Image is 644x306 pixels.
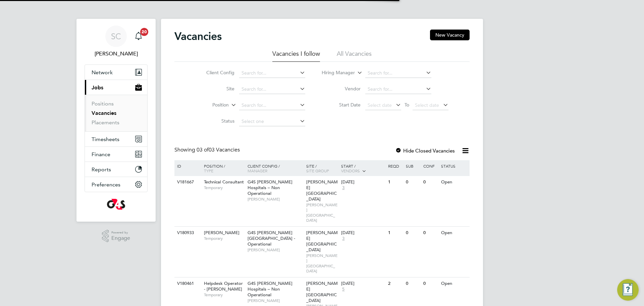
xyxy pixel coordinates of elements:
[85,177,147,192] button: Preferences
[365,85,431,94] input: Search for...
[92,110,116,116] a: Vacancies
[175,277,199,290] div: V180461
[175,176,199,188] div: V181667
[415,102,439,108] span: Select date
[422,277,439,290] div: 0
[85,162,147,177] button: Reports
[85,95,147,131] div: Jobs
[322,86,361,92] label: Vendor
[306,202,338,223] span: [PERSON_NAME][GEOGRAPHIC_DATA]
[204,280,243,292] span: Helpdesk Operator - [PERSON_NAME]
[197,146,209,153] span: 03 of
[386,227,404,239] div: 1
[239,117,305,126] input: Select one
[85,80,147,95] button: Jobs
[92,166,111,173] span: Reports
[204,292,244,298] span: Temporary
[322,102,361,108] label: Start Date
[341,179,385,185] div: [DATE]
[395,147,455,154] label: Hide Closed Vacancies
[197,146,240,153] span: 03 Vacancies
[190,102,229,108] label: Position
[92,151,110,158] span: Finance
[85,26,148,58] a: SC[PERSON_NAME]
[85,199,148,210] a: Go to home page
[404,227,422,239] div: 0
[272,50,320,62] li: Vacancies I follow
[386,176,404,188] div: 1
[92,136,119,142] span: Timesheets
[102,230,130,243] a: Powered byEngage
[402,100,411,109] span: To
[239,101,305,110] input: Search for...
[248,230,295,247] span: G4S [PERSON_NAME][GEOGRAPHIC_DATA] - Operational
[92,181,120,188] span: Preferences
[248,247,303,253] span: [PERSON_NAME]
[111,32,121,41] span: SC
[175,227,199,239] div: V180933
[386,277,404,290] div: 2
[386,160,404,172] div: Reqd
[316,70,355,76] label: Hiring Manager
[174,146,241,154] div: Showing
[196,70,234,76] label: Client Config
[365,69,431,78] input: Search for...
[439,160,469,172] div: Status
[341,230,385,236] div: [DATE]
[404,277,422,290] div: 0
[204,236,244,241] span: Temporary
[204,185,244,190] span: Temporary
[248,179,292,196] span: G4S [PERSON_NAME] Hospitals – Non Operational
[422,227,439,239] div: 0
[439,176,469,188] div: Open
[239,69,305,78] input: Search for...
[246,160,305,176] div: Client Config /
[341,236,345,242] span: 3
[248,280,292,298] span: G4S [PERSON_NAME] Hospitals – Non Operational
[617,279,639,301] button: Engage Resource Center
[85,147,147,162] button: Finance
[204,179,244,185] span: Technical Consultant
[92,100,114,107] a: Positions
[337,50,372,62] li: All Vacancies
[199,160,246,176] div: Position /
[341,281,385,287] div: [DATE]
[111,230,130,235] span: Powered by
[305,160,340,176] div: Site /
[439,277,469,290] div: Open
[85,65,147,80] button: Network
[175,160,199,172] div: ID
[85,132,147,146] button: Timesheets
[92,119,119,126] a: Placements
[239,85,305,94] input: Search for...
[85,50,148,58] span: Samuel Clacker
[306,168,329,173] span: Site Group
[196,118,234,124] label: Status
[107,199,125,210] img: g4s-logo-retina.png
[430,30,470,40] button: New Vacancy
[140,28,148,36] span: 20
[174,30,222,43] h2: Vacancies
[341,168,360,173] span: Vendors
[306,253,338,274] span: [PERSON_NAME][GEOGRAPHIC_DATA]
[204,230,239,235] span: [PERSON_NAME]
[248,196,303,202] span: [PERSON_NAME]
[92,84,103,91] span: Jobs
[111,235,130,241] span: Engage
[404,176,422,188] div: 0
[422,176,439,188] div: 0
[196,86,234,92] label: Site
[341,185,345,191] span: 3
[306,179,338,202] span: [PERSON_NAME][GEOGRAPHIC_DATA]
[132,26,145,47] a: 20
[404,160,422,172] div: Sub
[92,69,113,76] span: Network
[248,298,303,303] span: [PERSON_NAME]
[422,160,439,172] div: Conf
[306,230,338,253] span: [PERSON_NAME][GEOGRAPHIC_DATA]
[306,280,338,303] span: [PERSON_NAME][GEOGRAPHIC_DATA]
[341,287,345,292] span: 5
[368,102,392,108] span: Select date
[204,168,213,173] span: Type
[76,19,156,222] nav: Main navigation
